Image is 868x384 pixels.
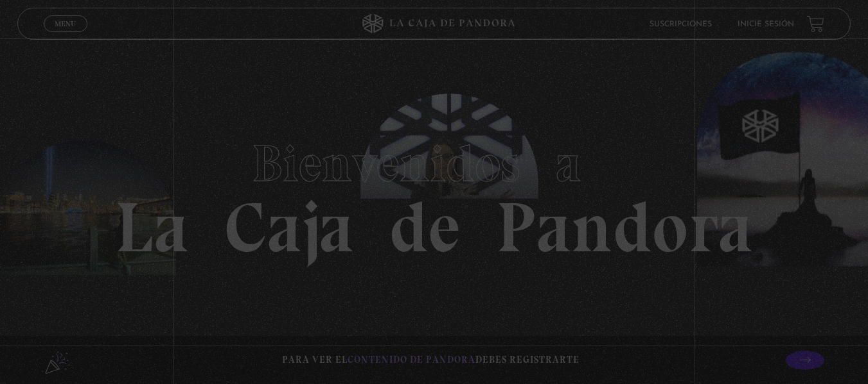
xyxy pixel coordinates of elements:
span: Menu [55,20,76,28]
a: Suscripciones [650,21,712,28]
span: contenido de Pandora [348,354,475,365]
h1: La Caja de Pandora [115,122,753,263]
a: View your shopping cart [807,15,824,32]
a: Inicie sesión [738,21,794,28]
p: Para ver el debes registrarte [282,351,580,369]
span: Bienvenidos a [252,133,617,194]
span: Cerrar [50,31,80,40]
